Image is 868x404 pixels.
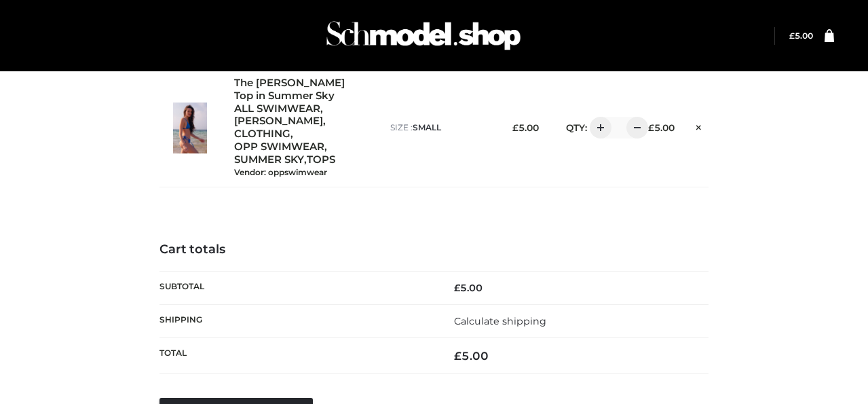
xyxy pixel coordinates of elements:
p: size : [390,122,495,134]
bdi: 5.00 [648,122,675,133]
th: Shipping [159,304,434,337]
a: £5.00 [789,31,813,41]
a: Calculate shipping [454,315,546,327]
a: The [PERSON_NAME] Top in Summer Sky [234,77,362,103]
bdi: 5.00 [512,122,539,133]
a: OPP SWIMWEAR [234,141,324,153]
span: £ [454,349,461,363]
a: ALL SWIMWEAR [234,103,320,115]
h4: Cart totals [159,242,709,257]
div: QTY: [552,117,632,139]
span: SMALL [413,122,441,132]
bdi: 5.00 [454,282,483,294]
span: £ [648,122,654,133]
a: Remove this item [688,117,709,135]
a: [PERSON_NAME] [234,115,323,128]
bdi: 5.00 [454,349,489,363]
th: Subtotal [159,271,434,304]
span: £ [789,31,795,41]
small: Vendor: oppswimwear [234,167,327,177]
img: Schmodel Admin 964 [322,9,525,62]
div: , , , , , [234,77,377,179]
a: SUMMER SKY [234,153,304,166]
th: Total [159,338,434,374]
span: £ [454,282,460,294]
a: CLOTHING [234,128,290,141]
a: TOPS [307,153,335,166]
span: £ [512,122,518,133]
bdi: 5.00 [789,31,813,41]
